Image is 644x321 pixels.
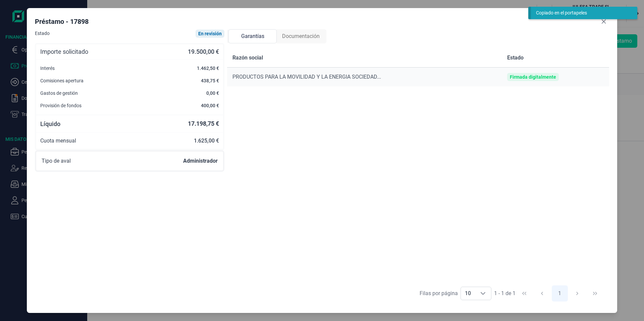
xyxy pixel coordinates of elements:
span: 1.462,50 € [197,65,219,72]
span: 0,00 € [206,90,219,96]
span: Interés [40,65,55,72]
div: Copiado en el portapeles [536,9,627,16]
button: Next Page [569,285,585,302]
span: Cuota mensual [40,137,76,145]
div: Documentación [277,29,325,43]
span: Razón social [232,54,263,62]
span: Líquido [40,119,60,128]
span: Importe solicitado [40,48,88,55]
span: 400,00 € [201,102,219,109]
span: 17.198,75 € [188,120,219,127]
button: Last Page [587,285,603,302]
span: 19.500,00 € [188,48,219,55]
span: Administrador [183,157,218,165]
button: First Page [516,285,532,302]
div: Firmada digitalmente [510,74,556,80]
div: En revisión [198,31,222,36]
span: Estado [35,30,50,37]
span: PRODUCTOS PARA LA MOVILIDAD Y LA ENERGIA SOCIEDAD... [232,74,381,80]
span: 1 - 1 de 1 [494,291,516,296]
button: Page 1 [552,285,568,302]
div: Choose [475,287,491,300]
div: Filas por página [420,289,458,297]
span: Estado [507,54,524,62]
span: 438,75 € [201,77,219,84]
span: Gastos de gestión [40,90,78,97]
span: Comisiones apertura [40,77,84,84]
span: 1.625,00 € [194,137,219,144]
span: Documentación [282,32,320,40]
div: Garantías [228,29,277,43]
span: Tipo de aval [42,157,71,165]
div: Préstamo - 17898 [35,17,89,26]
button: Previous Page [534,285,550,302]
span: Garantías [241,32,264,40]
span: Provisión de fondos [40,102,82,109]
span: 10 [461,287,475,300]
